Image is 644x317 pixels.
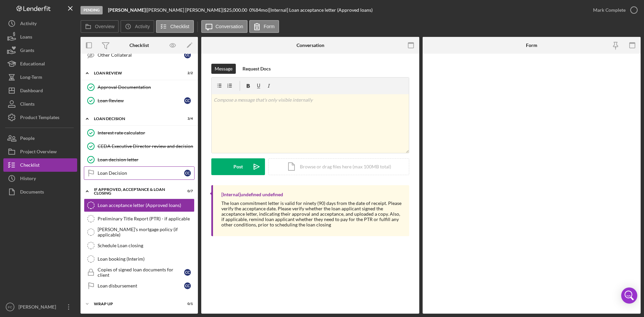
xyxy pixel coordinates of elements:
div: Wrap up [94,302,176,306]
a: Schedule Loan closing [84,239,195,252]
div: Loan decision letter [98,157,194,162]
button: Checklist [3,158,77,172]
label: Checklist [170,24,190,29]
a: Copies of signed loan documents for clientcc [84,266,195,279]
a: Interest rate calculator [84,126,195,140]
div: History [20,172,36,187]
div: Loan acceptance letter (Approved loans) [98,203,194,208]
button: Project Overview [3,145,77,158]
div: If approved, acceptance & loan closing [94,188,176,195]
div: Message [215,64,232,74]
div: Project Overview [20,145,57,160]
a: [PERSON_NAME]'s mortgage policy (if applicable) [84,225,195,239]
div: Checklist [129,43,149,48]
label: Form [264,24,275,29]
button: Mark Complete [586,3,641,17]
div: Loan Review [94,71,176,75]
div: c c [184,282,191,289]
button: Message [211,64,236,74]
div: Loan disbursement [98,283,184,288]
div: Loan booking (Interim) [98,256,194,262]
button: Clients [3,97,77,111]
div: c c [184,97,191,104]
div: Conversation [297,43,324,48]
div: [PERSON_NAME]'s mortgage policy (if applicable) [98,227,194,237]
button: Long-Term [3,70,77,84]
a: CEDA Executive Director review and decision [84,140,195,153]
button: History [3,172,77,185]
a: Loan Decisioncc [84,166,195,180]
div: Checklist [20,158,40,173]
a: Other Collateralcc [84,48,195,62]
div: Form [526,43,537,48]
div: Documents [20,185,44,200]
button: Product Templates [3,111,77,124]
a: Loan booking (Interim) [84,252,195,266]
div: 3 / 4 [181,117,193,121]
div: Approval Documentation [98,85,194,90]
div: Schedule Loan closing [98,243,194,248]
div: c c [184,170,191,176]
label: Activity [135,24,150,29]
button: Grants [3,44,77,57]
div: Loan Decision [98,170,184,176]
div: Interest rate calculator [98,130,194,136]
a: Loan acceptance letter (Approved loans) [84,199,195,212]
div: Dashboard [20,84,43,99]
a: Preliminary Title Report (PTR) - if applicable [84,212,195,225]
button: Conversation [201,20,248,33]
div: Loans [20,30,32,45]
div: Mark Complete [593,3,626,17]
button: Loans [3,30,77,44]
label: Conversation [216,24,244,29]
div: Request Docs [243,64,271,74]
button: Overview [80,20,119,33]
div: People [20,131,35,147]
a: Approval Documentation [84,81,195,94]
div: [PERSON_NAME] [17,300,60,315]
div: Loan decision [94,117,176,121]
b: [PERSON_NAME] [108,7,146,13]
label: Overview [95,24,114,29]
div: 0 / 1 [181,302,193,306]
div: Copies of signed loan documents for client [98,267,184,278]
a: Loan Reviewcc [84,94,195,107]
button: Form [249,20,279,33]
div: c c [184,52,191,58]
button: People [3,131,77,145]
div: c c [184,269,191,276]
div: Product Templates [20,111,59,126]
button: Dashboard [3,84,77,97]
div: Educational [20,57,45,72]
button: Activity [120,20,154,33]
button: Educational [3,57,77,70]
div: Long-Term [20,70,42,86]
div: 2 / 2 [181,71,193,75]
button: Documents [3,185,77,199]
button: FC[PERSON_NAME] [3,300,77,314]
a: Loan decision letter [84,153,195,166]
button: Post [211,158,265,175]
div: Open Intercom Messenger [621,287,637,304]
div: 84 mo [256,7,268,13]
div: CEDA Executive Director review and decision [98,144,194,149]
button: Checklist [156,20,194,33]
button: Activity [3,17,77,30]
div: Post [233,158,243,175]
div: Clients [20,97,35,112]
text: FC [8,305,12,309]
div: $25,000.00 [224,7,249,13]
div: Loan Review [98,98,184,103]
